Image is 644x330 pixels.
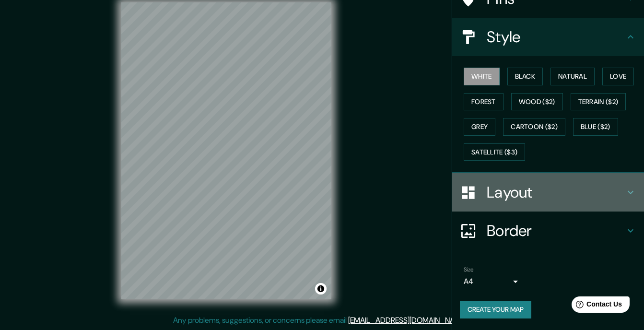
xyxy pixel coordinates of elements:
h4: Style [487,27,625,47]
div: Layout [452,173,644,212]
button: Toggle attribution [315,283,327,295]
canvas: Map [121,2,331,299]
button: Create your map [460,301,531,318]
p: Any problems, suggestions, or concerns please email . [173,315,468,326]
div: Border [452,212,644,250]
button: Black [507,68,543,85]
button: Grey [464,118,495,136]
h4: Layout [487,183,625,202]
a: [EMAIL_ADDRESS][DOMAIN_NAME] [348,315,467,325]
button: Blue ($2) [573,118,618,136]
div: A4 [464,274,521,289]
h4: Border [487,221,625,240]
button: Forest [464,93,503,111]
div: Style [452,18,644,56]
button: Terrain ($2) [571,93,626,111]
button: White [464,68,500,85]
button: Satellite ($3) [464,143,525,161]
label: Size [464,266,474,274]
button: Love [602,68,634,85]
button: Wood ($2) [511,93,563,111]
iframe: Help widget launcher [559,293,633,319]
button: Cartoon ($2) [503,118,565,136]
button: Natural [550,68,595,85]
